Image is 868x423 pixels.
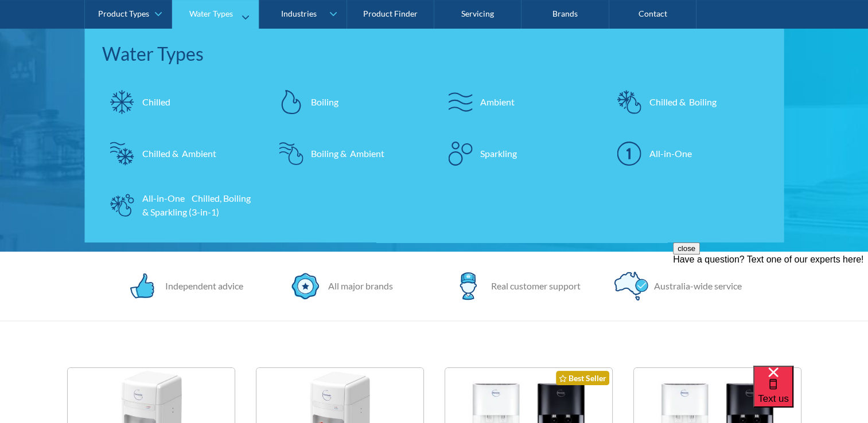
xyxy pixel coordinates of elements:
[271,134,429,174] a: Boiling & Ambient
[102,40,767,68] div: Water Types
[673,242,868,380] iframe: podium webchat widget prompt
[281,9,316,19] div: Industries
[271,82,429,122] a: Boiling
[102,185,260,225] a: All-in-One Chilled, Boiling & Sparkling (3-in-1)
[311,147,384,160] div: Boiling & Ambient
[322,279,393,293] div: All major brands
[189,9,233,19] div: Water Types
[480,95,515,109] div: Ambient
[311,95,338,109] div: Boiling
[648,279,742,293] div: Australia-wide service
[480,147,517,160] div: Sparkling
[609,134,767,174] a: All-in-One
[753,366,868,423] iframe: podium webchat widget bubble
[142,191,254,219] div: All-in-One Chilled, Boiling & Sparkling (3-in-1)
[98,9,149,19] div: Product Types
[440,82,598,122] a: Ambient
[649,95,717,109] div: Chilled & Boiling
[85,29,784,242] nav: Water Types
[142,147,216,160] div: Chilled & Ambient
[159,279,243,293] div: Independent advice
[142,95,170,109] div: Chilled
[102,82,260,122] a: Chilled
[485,279,581,293] div: Real customer support
[556,371,609,385] div: Best Seller
[102,134,260,174] a: Chilled & Ambient
[440,134,598,174] a: Sparkling
[649,147,692,160] div: All-in-One
[609,82,767,122] a: Chilled & Boiling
